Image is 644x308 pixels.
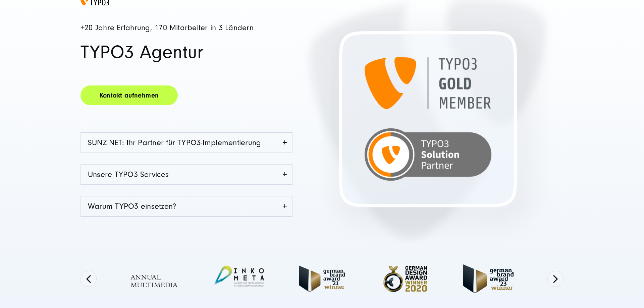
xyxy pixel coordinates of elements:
[289,261,355,297] img: German Brand Award Winner 2021
[206,260,272,298] img: INKO META
[80,43,292,62] h1: TYPO3 Agentur
[80,24,292,32] h4: +20 Jahre Erfahrung, 170 Mitarbeiter in 3 Ländern
[122,260,189,298] img: Full Service Digitalagentur - Annual Multimedia Awards
[81,196,292,216] a: Warum TYPO3 einsetzen?
[372,259,438,298] img: Full Service Digitalagentur - German Design Award Winner 2020
[81,133,292,152] a: SUNZINET: Ihr Partner für TYPO3-Implementierung
[547,271,563,287] button: Next
[80,271,97,287] button: Previous
[455,260,522,298] img: German Brand Award 2023 Winner - fullservice digital agentur SUNZINET
[81,165,292,184] a: Unsere TYPO3 Services
[80,85,178,105] a: Kontakt aufnehmen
